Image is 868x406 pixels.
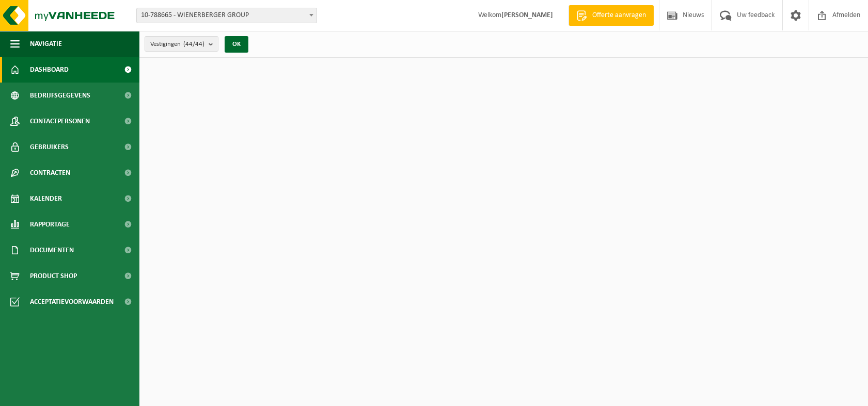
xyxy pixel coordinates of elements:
span: Offerte aanvragen [590,10,649,21]
span: Documenten [30,237,74,263]
span: Dashboard [30,57,69,83]
span: Acceptatievoorwaarden [30,289,114,315]
span: Product Shop [30,263,77,289]
button: Vestigingen(44/44) [145,36,218,52]
span: Bedrijfsgegevens [30,83,90,108]
span: Kalender [30,186,62,212]
strong: [PERSON_NAME] [501,11,553,19]
a: Offerte aanvragen [569,5,654,26]
span: Navigatie [30,31,62,57]
count: (44/44) [183,41,204,47]
button: OK [225,36,248,53]
span: Contracten [30,160,70,186]
span: Vestigingen [150,37,204,52]
span: Gebruikers [30,134,69,160]
span: 10-788665 - WIENERBERGER GROUP [136,8,317,23]
span: Contactpersonen [30,108,90,134]
span: 10-788665 - WIENERBERGER GROUP [137,8,317,23]
span: Rapportage [30,212,70,237]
